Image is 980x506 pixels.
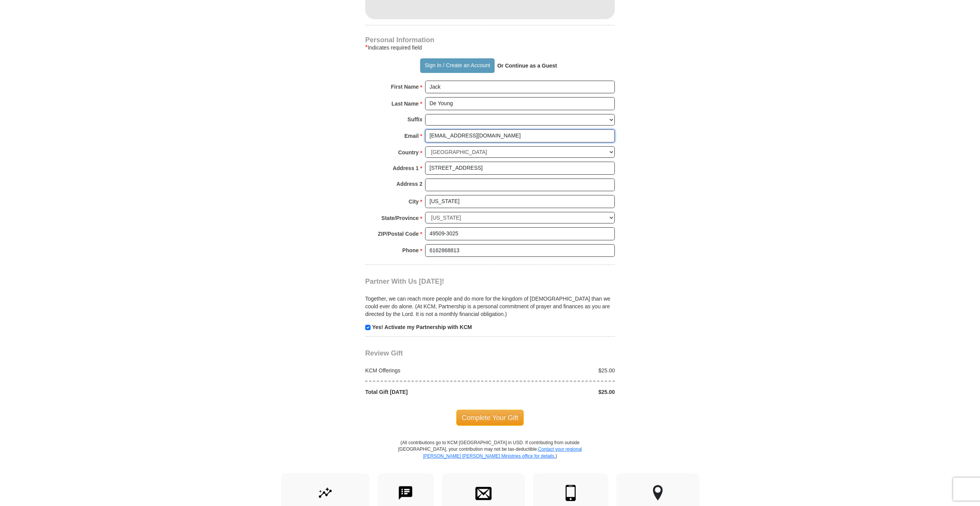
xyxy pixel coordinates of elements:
[378,228,419,239] strong: ZIP/Postal Code
[365,278,444,285] span: Partner With Us [DATE]!
[396,179,422,189] strong: Address 2
[365,295,615,318] p: Together, we can reach more people and do more for the kingdom of [DEMOGRAPHIC_DATA] than we coul...
[652,485,663,501] img: other-region
[397,485,414,501] img: text-to-give.svg
[361,388,490,396] div: Total Gift [DATE]
[365,43,615,52] div: Indicates required field
[497,63,557,69] strong: Or Continue as a Guest
[490,388,619,396] div: $25.00
[420,58,494,73] button: Sign In / Create an Account
[381,213,419,223] strong: State/Province
[393,163,419,174] strong: Address 1
[475,485,492,501] img: envelope.svg
[317,485,333,501] img: give-by-stock.svg
[423,446,582,458] a: Contact your regional [PERSON_NAME] [PERSON_NAME] Ministries office for details.
[392,98,419,109] strong: Last Name
[398,147,419,158] strong: Country
[398,440,582,473] p: (All contributions go to KCM [GEOGRAPHIC_DATA] in USD. If contributing from outside [GEOGRAPHIC_D...
[563,485,579,501] img: mobile.svg
[391,81,419,92] strong: First Name
[407,114,422,125] strong: Suffix
[361,367,490,374] div: KCM Offerings
[404,131,419,141] strong: Email
[456,410,524,426] span: Complete Your Gift
[490,367,619,374] div: $25.00
[365,349,403,357] span: Review Gift
[402,245,419,256] strong: Phone
[365,37,615,43] h4: Personal Information
[372,324,472,330] strong: Yes! Activate my Partnership with KCM
[409,196,419,207] strong: City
